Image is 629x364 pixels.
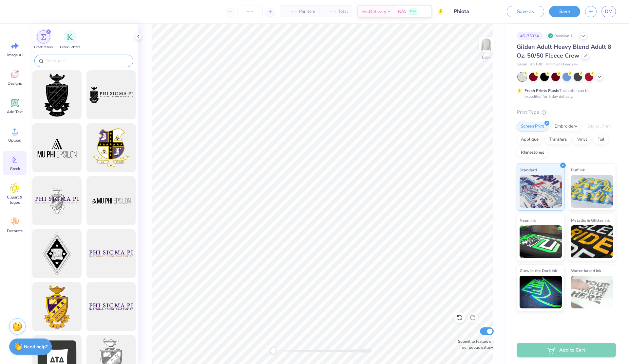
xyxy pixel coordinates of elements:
[520,217,536,224] span: Neon Ink
[571,166,585,173] span: Puff Ink
[8,81,22,86] span: Designs
[449,5,497,18] input: Untitled Design
[34,30,53,50] button: filter button
[237,6,263,17] input: – –
[480,38,493,51] img: Back
[517,148,548,158] div: Rhinestones
[323,8,336,15] span: – –
[545,62,578,67] span: Minimum Order: 24 +
[593,135,609,145] div: Foil
[520,276,562,308] img: Glow in the Dark Ink
[517,135,543,145] div: Applique
[7,228,23,234] span: Decorate
[299,8,315,15] span: Per Item
[507,6,544,17] button: Save as
[7,109,23,114] span: Add Text
[410,9,416,14] span: Free
[270,348,276,354] div: Accessibility label
[60,30,80,50] div: filter for Greek Letters
[60,30,80,50] button: filter button
[571,267,601,274] span: Water based Ink
[573,135,591,145] div: Vinyl
[583,122,615,131] div: Digital Print
[517,122,548,131] div: Screen Print
[571,276,613,308] img: Water based Ink
[545,135,571,145] div: Transfers
[24,344,48,350] strong: Need help?
[4,195,26,205] span: Clipart & logos
[520,225,562,258] img: Neon Ink
[601,6,616,17] a: DM
[60,45,80,50] span: Greek Letters
[571,225,613,258] img: Metallic & Glitter Ink
[398,8,406,15] span: N/A
[550,122,581,131] div: Embroidery
[530,62,542,67] span: # G180
[41,34,46,40] img: Greek Marks Image
[605,8,613,15] span: DM
[454,338,494,350] label: Submit to feature on our public gallery.
[524,88,559,93] strong: Fresh Prints Flash:
[517,109,616,116] div: Print Type
[361,8,386,15] span: Est. Delivery
[284,8,297,15] span: – –
[34,30,53,50] div: filter for Greek Marks
[571,217,610,224] span: Metallic & Glitter Ink
[517,62,527,67] span: Gildan
[520,175,562,208] img: Standard
[520,267,557,274] span: Glow in the Dark Ink
[517,43,611,60] span: Gildan Adult Heavy Blend Adult 8 Oz. 50/50 Fleece Crew
[338,8,348,15] span: Total
[8,138,21,143] span: Upload
[520,166,537,173] span: Standard
[7,52,23,58] span: Image AI
[482,54,490,60] div: Back
[34,45,53,50] span: Greek Marks
[546,32,576,40] div: Revision 1
[571,175,613,208] img: Puff Ink
[45,58,129,64] input: Try "Alpha"
[10,166,20,171] span: Greek
[524,88,605,99] div: This color can be expedited for 5 day delivery.
[67,34,73,40] img: Greek Letters Image
[517,32,543,40] div: # 517593A
[549,6,580,17] button: Save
